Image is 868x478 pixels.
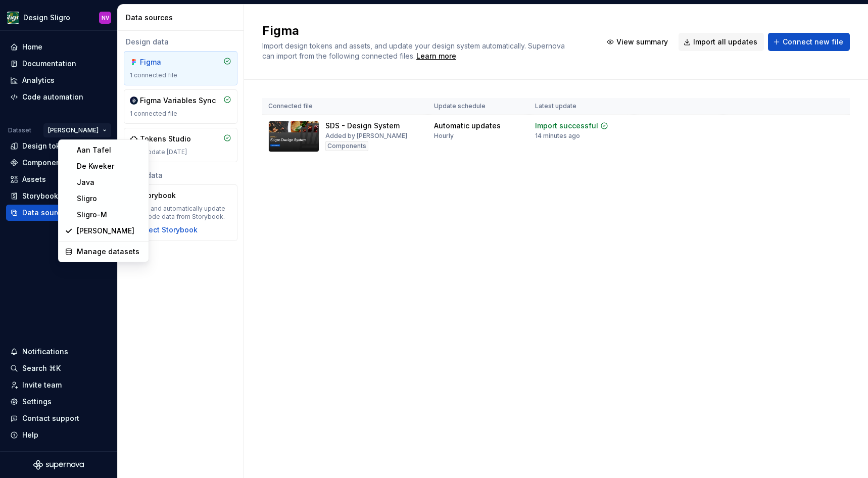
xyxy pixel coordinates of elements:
a: Manage datasets [61,244,147,260]
div: Java [77,177,142,187]
div: [PERSON_NAME] [77,226,142,236]
div: De Kweker [77,161,142,171]
div: Sligro [77,194,142,204]
div: Sligro-M [77,210,142,220]
div: Aan Tafel [77,145,142,155]
div: Manage datasets [77,247,142,257]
